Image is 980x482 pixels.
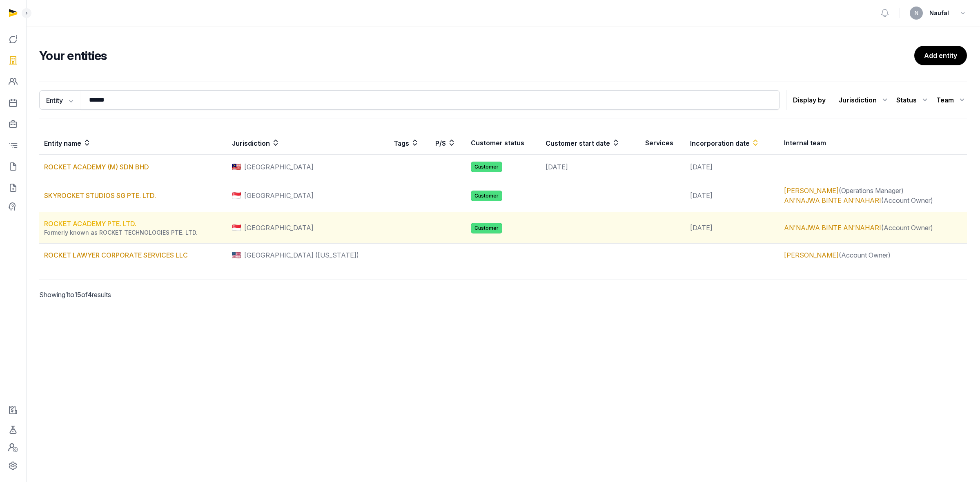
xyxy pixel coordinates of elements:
[914,46,967,65] a: Add entity
[44,251,188,259] a: ROCKET LAWYER CORPORATE SERVICES LLC
[784,187,839,195] a: [PERSON_NAME]
[471,162,502,172] span: Customer
[784,195,962,205] div: (Account Owner)
[74,291,81,299] span: 15
[44,220,136,228] a: ROCKET ACADEMY PTE. LTD.
[784,251,839,259] a: [PERSON_NAME]
[244,250,359,260] span: [GEOGRAPHIC_DATA] ([US_STATE])
[389,131,430,155] th: Tags
[685,131,779,155] th: Incorporation date
[244,162,314,172] span: [GEOGRAPHIC_DATA]
[936,93,967,107] div: Team
[910,7,923,20] button: N
[471,191,502,201] span: Customer
[541,155,640,179] td: [DATE]
[685,179,779,212] td: [DATE]
[65,291,68,299] span: 1
[39,48,914,63] h2: Your entities
[227,131,389,155] th: Jurisdiction
[784,196,881,204] a: AN'NAJWA BINTE AN'NAHARI
[779,131,967,155] th: Internal team
[896,93,930,107] div: Status
[784,186,962,195] div: (Operations Manager)
[640,131,685,155] th: Services
[784,223,962,233] div: (Account Owner)
[39,131,227,155] th: Entity name
[685,212,779,244] td: [DATE]
[929,8,949,18] span: Naufal
[244,191,314,200] span: [GEOGRAPHIC_DATA]
[466,131,541,155] th: Customer status
[244,223,314,233] span: [GEOGRAPHIC_DATA]
[39,90,81,110] button: Entity
[685,155,779,179] td: [DATE]
[915,11,918,16] span: N
[430,131,466,155] th: P/S
[784,250,962,260] div: (Account Owner)
[839,93,890,107] div: Jurisdiction
[44,191,156,200] a: SKYROCKET STUDIOS SG PTE. LTD.
[44,163,149,171] a: ROCKET ACADEMY (M) SDN BHD
[39,280,261,309] p: Showing to of results
[44,229,227,237] div: Formerly known as ROCKET TECHNOLOGIES PTE. LTD.
[784,224,881,232] a: AN'NAJWA BINTE AN'NAHARI
[541,131,640,155] th: Customer start date
[88,291,92,299] span: 4
[471,223,502,233] span: Customer
[793,93,826,107] p: Display by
